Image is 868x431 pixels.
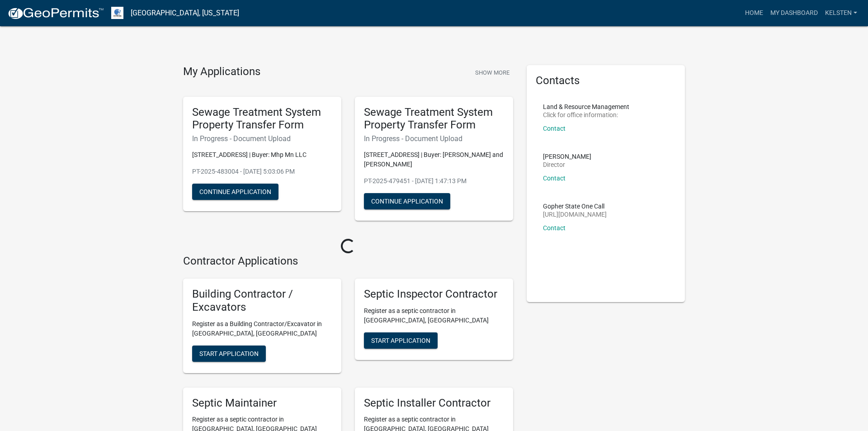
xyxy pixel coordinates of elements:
[543,175,566,182] a: Contact
[364,306,504,325] p: Register as a septic contractor in [GEOGRAPHIC_DATA], [GEOGRAPHIC_DATA]
[543,112,629,118] p: Click for office information:
[192,288,332,314] h5: Building Contractor / Excavators
[472,65,513,80] button: Show More
[543,125,566,132] a: Contact
[192,319,332,338] p: Register as a Building Contractor/Excavator in [GEOGRAPHIC_DATA], [GEOGRAPHIC_DATA]
[192,346,266,362] button: Start Application
[192,184,278,200] button: Continue Application
[364,106,504,132] h5: Sewage Treatment System Property Transfer Form
[364,397,504,410] h5: Septic Installer Contractor
[364,176,504,186] p: PT-2025-479451 - [DATE] 1:47:13 PM
[111,7,123,19] img: Otter Tail County, Minnesota
[821,5,861,22] a: Kelsten
[543,224,566,232] a: Contact
[364,193,450,209] button: Continue Application
[543,104,629,110] p: Land & Resource Management
[364,288,504,301] h5: Septic Inspector Contractor
[192,134,332,143] h6: In Progress - Document Upload
[199,350,259,357] span: Start Application
[543,153,591,160] p: [PERSON_NAME]
[364,150,504,169] p: [STREET_ADDRESS] | Buyer: [PERSON_NAME] and [PERSON_NAME]
[192,167,332,176] p: PT-2025-483004 - [DATE] 5:03:06 PM
[741,5,767,22] a: Home
[192,397,332,410] h5: Septic Maintainer
[543,211,607,218] p: [URL][DOMAIN_NAME]
[364,332,438,349] button: Start Application
[183,255,513,268] h4: Contractor Applications
[543,161,591,168] p: Director
[192,150,332,160] p: [STREET_ADDRESS] | Buyer: Mhp Mn LLC
[192,106,332,132] h5: Sewage Treatment System Property Transfer Form
[371,336,430,344] span: Start Application
[543,203,607,209] p: Gopher State One Call
[364,134,504,143] h6: In Progress - Document Upload
[183,65,260,79] h4: My Applications
[767,5,821,22] a: My Dashboard
[536,74,676,87] h5: Contacts
[131,5,239,21] a: [GEOGRAPHIC_DATA], [US_STATE]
